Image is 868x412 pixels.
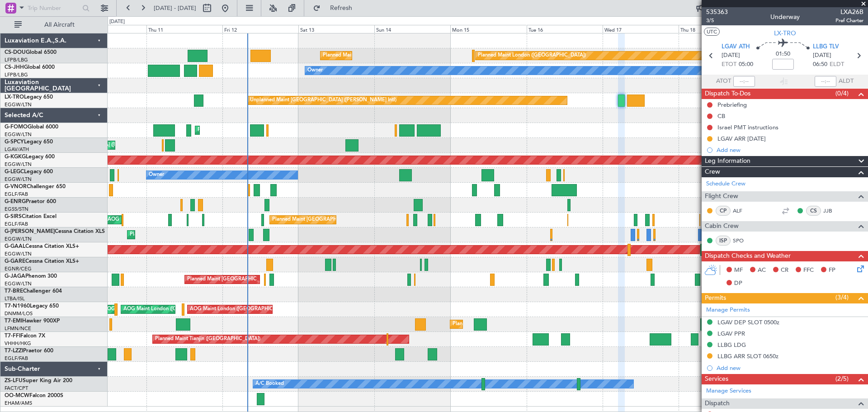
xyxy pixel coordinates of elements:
[149,168,164,182] div: Owner
[146,25,222,33] div: Thu 11
[5,318,22,324] span: T7-EMI
[5,139,24,145] span: G-SPCY
[679,25,755,33] div: Thu 18
[835,293,849,302] span: (3/4)
[198,123,340,137] div: Planned Maint [GEOGRAPHIC_DATA] ([GEOGRAPHIC_DATA])
[123,303,225,316] div: AOG Maint London ([GEOGRAPHIC_DATA])
[5,229,105,234] a: G-[PERSON_NAME]Cessna Citation XLS
[5,191,28,198] a: EGLF/FAB
[5,385,28,392] a: FACT/CPT
[717,318,779,326] div: LGAV DEP SLOT 0500z
[5,295,25,302] a: LTBA/ISL
[835,89,849,98] span: (0/4)
[5,95,24,100] span: LX-TRO
[717,364,863,372] div: Add new
[734,266,743,275] span: MF
[109,18,125,26] div: [DATE]
[734,279,742,288] span: DP
[5,131,32,138] a: EGGW/LTN
[5,221,28,227] a: EGLF/FAB
[5,229,55,234] span: G-[PERSON_NAME]
[717,123,778,131] div: Israel PMT instructions
[5,50,26,55] span: CS-DOU
[190,303,291,316] div: AOG Maint London ([GEOGRAPHIC_DATA])
[813,43,839,52] span: LLBG TLV
[835,17,863,24] span: Pref Charter
[250,94,396,107] div: Unplanned Maint [GEOGRAPHIC_DATA] ([PERSON_NAME] Intl)
[717,112,725,120] div: CB
[722,43,750,52] span: LGAV ATH
[603,25,679,33] div: Wed 17
[705,398,730,409] span: Dispatch
[187,273,330,286] div: Planned Maint [GEOGRAPHIC_DATA] ([GEOGRAPHIC_DATA])
[28,1,80,15] input: Trip Number
[24,22,95,28] span: All Aircraft
[776,50,790,59] span: 01:50
[5,280,32,287] a: EGGW/LTN
[717,330,745,337] div: LGAV PPR
[5,65,55,70] a: CS-JHHGlobal 6000
[770,12,800,22] div: Underway
[5,325,31,332] a: LFMN/NCE
[717,101,747,109] div: Prebriefing
[813,51,831,60] span: [DATE]
[5,333,45,339] a: T7-FFIFalcon 7X
[5,265,32,272] a: EGNR/CEG
[5,289,62,294] a: T7-BREChallenger 604
[705,221,739,232] span: Cabin Crew
[706,17,728,24] span: 3/5
[5,274,25,279] span: G-JAGA
[10,18,98,32] button: All Aircraft
[5,146,29,153] a: LGAV/ATH
[706,180,745,189] a: Schedule Crew
[5,393,29,398] span: OO-MCW
[716,77,731,86] span: ATOT
[806,206,821,216] div: CS
[733,207,753,215] a: ALF
[5,184,27,189] span: G-VNOR
[733,76,755,87] input: --:--
[5,199,26,204] span: G-ENRG
[5,169,53,175] a: G-LEGCLegacy 600
[705,374,728,384] span: Services
[5,154,26,160] span: G-KGKG
[272,213,415,227] div: Planned Maint [GEOGRAPHIC_DATA] ([GEOGRAPHIC_DATA])
[722,60,736,69] span: ETOT
[706,306,750,315] a: Manage Permits
[450,25,526,33] div: Mon 15
[309,1,363,15] button: Refresh
[5,310,33,317] a: DNMM/LOS
[5,199,56,204] a: G-ENRGPraetor 600
[717,146,863,154] div: Add new
[835,7,863,17] span: LXA26B
[5,378,72,384] a: ZS-LFUSuper King Air 200
[5,214,22,219] span: G-SIRS
[5,303,30,309] span: T7-N1960
[5,318,60,324] a: T7-EMIHawker 900XP
[5,236,32,242] a: EGGW/LTN
[705,293,726,303] span: Permits
[705,167,720,177] span: Crew
[478,49,586,62] div: Planned Maint London ([GEOGRAPHIC_DATA])
[5,333,20,339] span: T7-FFI
[5,154,55,160] a: G-KGKGLegacy 600
[739,60,753,69] span: 05:00
[222,25,298,33] div: Fri 12
[774,28,796,38] span: LX-TRO
[5,348,23,354] span: T7-LZZI
[705,89,750,99] span: Dispatch To-Dos
[5,71,28,78] a: LFPB/LBG
[71,25,146,33] div: Wed 10
[839,77,854,86] span: ALDT
[5,355,28,362] a: EGLF/FAB
[5,101,32,108] a: EGGW/LTN
[717,341,746,349] div: LLBG LDG
[130,228,272,242] div: Planned Maint [GEOGRAPHIC_DATA] ([GEOGRAPHIC_DATA])
[829,266,835,275] span: FP
[705,251,791,261] span: Dispatch Checks and Weather
[5,124,58,130] a: G-FOMOGlobal 6000
[704,28,720,36] button: UTC
[5,206,28,213] a: EGSS/STN
[722,51,740,60] span: [DATE]
[5,400,32,407] a: EHAM/AMS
